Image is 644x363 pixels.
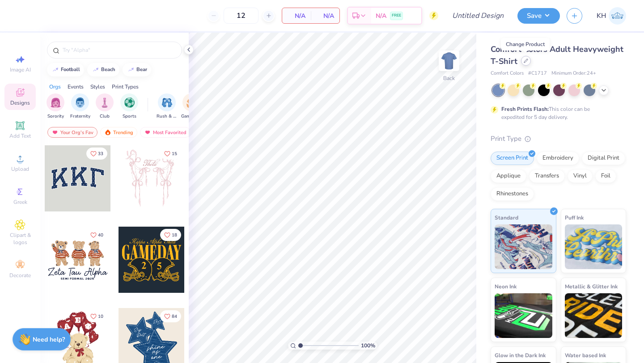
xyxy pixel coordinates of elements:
div: Rhinestones [491,187,534,201]
img: trend_line.gif [52,67,59,72]
div: filter for Sports [120,93,138,120]
div: Digital Print [582,152,625,165]
img: Standard [495,224,552,269]
span: Metallic & Glitter Ink [565,282,618,291]
button: filter button [96,93,114,120]
div: Vinyl [568,169,593,183]
span: Minimum Order: 24 + [551,70,596,77]
span: 15 [172,152,177,156]
img: Neon Ink [495,293,552,338]
span: Fraternity [70,113,90,120]
span: Glow in the Dark Ink [495,350,546,360]
div: beach [101,67,115,72]
img: Club Image [100,97,110,108]
span: Water based Ink [565,350,606,360]
button: Like [86,148,107,160]
button: beach [87,63,119,76]
button: filter button [157,93,177,120]
span: FREE [392,13,401,19]
img: most_fav.gif [144,129,151,135]
img: trend_line.gif [92,67,99,72]
span: 100 % [361,342,375,350]
span: Decorate [9,272,31,279]
span: 33 [98,152,103,156]
button: Save [517,8,560,24]
div: Most Favorited [140,127,191,138]
span: 18 [172,233,177,237]
img: Sports Image [124,97,135,108]
img: most_fav.gif [51,129,59,135]
span: Comfort Colors [491,70,524,77]
div: Trending [100,127,137,138]
button: filter button [70,93,90,120]
strong: Fresh Prints Flash: [501,106,549,113]
button: Like [160,148,181,160]
span: # C1717 [528,70,547,77]
div: filter for Fraternity [70,93,90,120]
span: Image AI [10,66,31,73]
div: Change Product [501,38,550,51]
button: Like [160,310,181,322]
span: Neon Ink [495,282,517,291]
span: N/A [288,11,305,21]
span: Greek [13,198,27,206]
img: Fraternity Image [75,97,85,108]
span: Rush & Bid [157,113,177,120]
input: Try "Alpha" [62,46,176,55]
span: Designs [10,99,30,106]
div: Orgs [49,83,61,91]
span: N/A [316,11,334,21]
button: Like [86,310,107,322]
div: Events [68,83,84,91]
span: Sorority [47,113,64,120]
button: bear [123,63,151,76]
button: filter button [181,93,202,120]
span: Clipart & logos [4,232,36,246]
div: Back [443,74,455,82]
img: Puff Ink [565,224,623,269]
div: Embroidery [537,152,579,165]
span: Standard [495,213,518,222]
span: Puff Ink [565,213,584,222]
div: filter for Sorority [47,93,64,120]
span: Club [100,113,110,120]
span: N/A [376,11,386,21]
img: trend_line.gif [127,67,135,72]
div: Styles [90,83,105,91]
span: Upload [11,165,29,173]
div: Applique [491,169,526,183]
span: 40 [98,233,103,237]
strong: Need help? [33,335,65,344]
div: Print Type [491,134,626,144]
span: 84 [172,314,177,319]
img: Sorority Image [51,97,61,108]
div: Foil [595,169,616,183]
img: Rush & Bid Image [162,97,172,108]
div: Print Types [112,83,139,91]
span: KH [597,11,606,21]
span: Add Text [9,132,31,139]
span: 10 [98,314,103,319]
div: bear [136,67,147,72]
img: Kayley Harris [609,7,626,25]
button: filter button [120,93,138,120]
div: Transfers [529,169,565,183]
button: Like [86,229,107,241]
span: Comfort Colors Adult Heavyweight T-Shirt [491,44,623,67]
div: Screen Print [491,152,534,165]
span: Game Day [181,113,202,120]
div: filter for Rush & Bid [157,93,177,120]
img: Back [440,52,458,70]
img: Metallic & Glitter Ink [565,293,623,338]
button: filter button [47,93,64,120]
div: Your Org's Fav [47,127,97,138]
button: Like [160,229,181,241]
div: This color can be expedited for 5 day delivery. [501,105,611,121]
input: – – [224,8,258,24]
a: KH [597,7,626,25]
img: trending.gif [104,129,111,135]
button: football [47,63,84,76]
input: Untitled Design [445,7,511,25]
img: Game Day Image [186,97,197,108]
div: filter for Game Day [181,93,202,120]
